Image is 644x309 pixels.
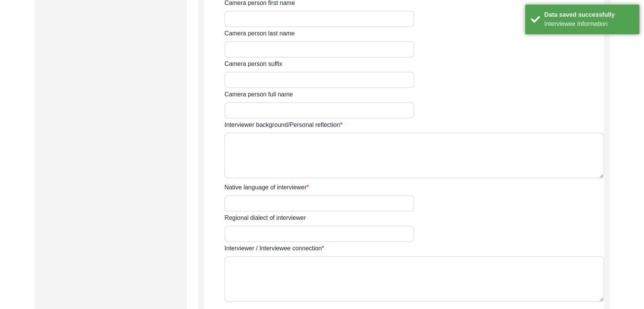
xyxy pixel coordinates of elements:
[224,244,324,253] label: Interviewer / Interviewee connection
[224,120,343,130] label: Interviewer background/Personal reflection
[224,213,306,223] label: Regional dialect of interviewer
[224,59,282,69] label: Camera person suffix
[224,29,295,38] label: Camera person last name
[544,10,634,19] div: Data saved successfully
[544,19,634,29] div: Interviewee Information
[224,90,293,99] label: Camera person full name
[224,183,309,192] label: Native language of interviewer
